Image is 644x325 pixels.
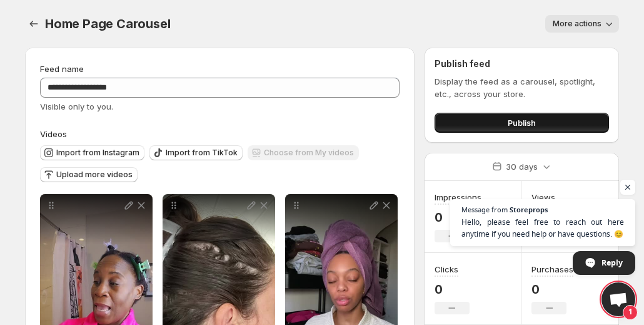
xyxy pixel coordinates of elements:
span: Home Page Carousel [45,16,170,31]
p: 0 [435,210,481,225]
span: Reply [601,252,623,274]
p: Display the feed as a carousel, spotlight, etc., across your store. [435,75,609,100]
span: Import from TikTok [166,148,238,158]
p: 30 days [506,160,538,173]
a: Open chat [601,282,635,316]
span: Hello, please feel free to reach out here anytime if you need help or have questions. 😊 [461,216,624,240]
span: Storeprops [510,206,548,213]
button: Import from TikTok [149,145,243,160]
span: Videos [40,129,67,139]
span: Feed name [40,64,84,74]
p: 0 [435,282,470,297]
button: Settings [25,15,43,33]
span: Publish [508,116,536,129]
button: More actions [545,15,619,33]
h3: Impressions [435,191,481,204]
span: Import from Instagram [56,148,139,158]
span: Message from [461,206,508,213]
button: Upload more videos [40,167,138,182]
h2: Publish feed [435,58,609,70]
button: Import from Instagram [40,145,144,160]
button: Publish [435,113,609,133]
h3: Clicks [435,263,458,276]
span: Upload more videos [56,170,133,180]
p: 0 [531,282,573,297]
span: Visible only to you. [40,101,113,111]
span: More actions [553,19,601,29]
h3: Views [531,191,555,204]
span: 1 [623,305,638,320]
